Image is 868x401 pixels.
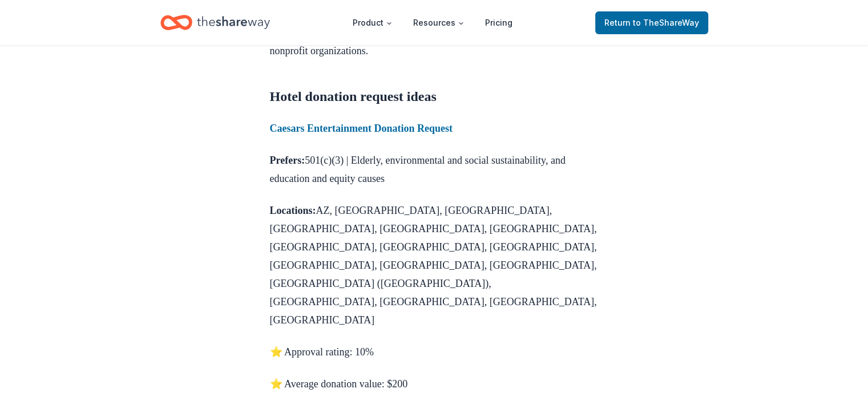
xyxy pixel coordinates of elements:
[344,11,402,34] button: Product
[476,11,522,34] a: Pricing
[270,205,316,216] strong: Locations:
[270,87,599,106] h2: Hotel donation request ideas
[270,151,599,188] p: 501(c)(3) | Elderly, environmental and social sustainability, and education and equity causes
[344,9,522,36] nav: Main
[270,155,305,166] strong: Prefers:
[270,201,599,329] p: AZ, [GEOGRAPHIC_DATA], [GEOGRAPHIC_DATA], [GEOGRAPHIC_DATA], [GEOGRAPHIC_DATA], [GEOGRAPHIC_DATA]...
[160,9,270,36] a: Home
[404,11,474,34] button: Resources
[270,375,599,393] p: ⭐️ Average donation value: $200
[633,18,699,27] span: to TheShareWay
[270,343,599,361] p: ⭐️ Approval rating: 10%
[270,123,453,134] a: Caesars Entertainment Donation Request
[604,16,699,30] span: Return
[595,11,708,34] a: Returnto TheShareWay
